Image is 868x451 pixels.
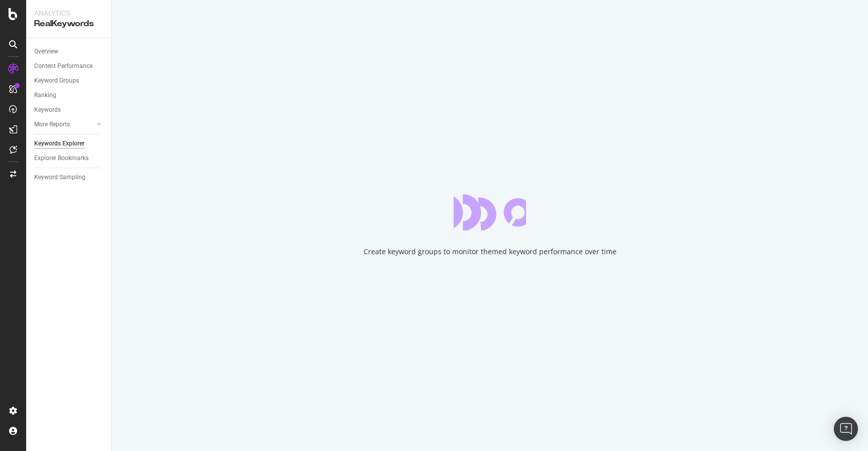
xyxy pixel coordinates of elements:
div: Keyword Sampling [34,172,85,183]
a: More Reports [34,119,94,130]
div: Create keyword groups to monitor themed keyword performance over time [364,247,617,257]
a: Keyword Sampling [34,172,104,183]
div: animation [454,194,526,231]
div: RealKeywords [34,18,103,30]
div: Keyword Groups [34,76,79,86]
a: Explorer Bookmarks [34,153,104,164]
div: Analytics [34,8,103,18]
a: Content Performance [34,61,104,71]
div: More Reports [34,119,70,130]
div: Ranking [34,90,56,101]
a: Keyword Groups [34,76,104,86]
a: Ranking [34,90,104,101]
a: Keywords Explorer [34,138,104,149]
div: Keywords Explorer [34,138,84,149]
a: Keywords [34,105,104,115]
div: Overview [34,46,58,57]
div: Keywords [34,105,61,115]
div: Content Performance [34,61,93,71]
a: Overview [34,46,104,57]
div: Open Intercom Messenger [834,417,858,441]
div: Explorer Bookmarks [34,153,89,164]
